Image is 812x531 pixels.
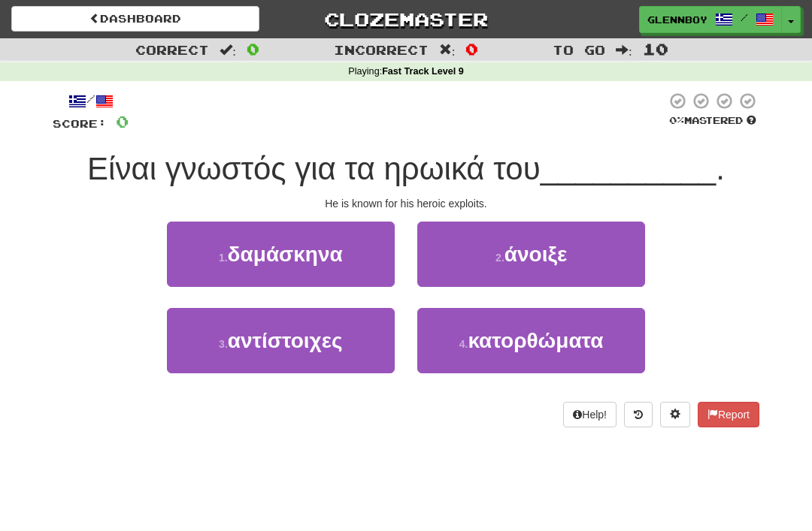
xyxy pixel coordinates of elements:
small: 2 . [495,252,504,264]
span: 0 % [669,114,684,126]
button: Help! [563,402,617,427]
span: __________ [541,151,717,186]
a: Clozemaster [282,6,530,32]
span: 0 [247,40,259,58]
small: 3 . [219,338,228,350]
span: 0 [116,112,129,131]
button: 2.άνοιξε [417,222,645,287]
span: αντίστοιχες [228,329,343,352]
span: Incorrect [334,42,429,57]
a: Dashboard [11,6,259,32]
button: 4.κατορθώματα [417,308,645,373]
a: glennboy / [639,6,782,33]
button: Report [698,402,759,427]
span: / [741,12,748,23]
button: 1.δαμάσκηνα [167,222,395,287]
button: 3.αντίστοιχες [167,308,395,373]
span: δαμάσκηνα [228,243,343,266]
button: Round history (alt+y) [624,402,653,427]
strong: Fast Track Level 9 [382,66,464,77]
span: glennboy [647,13,707,26]
small: 1 . [219,252,228,264]
span: Είναι γνωστός για τα ηρωικά του [87,151,541,186]
span: Correct [135,42,209,57]
span: : [439,44,456,56]
span: : [220,44,236,56]
span: 10 [643,40,668,58]
span: . [716,151,725,186]
span: κατορθώματα [468,329,603,352]
span: : [616,44,632,56]
span: 0 [465,40,478,58]
div: / [53,92,129,110]
div: Mastered [666,114,759,128]
span: To go [553,42,605,57]
small: 4 . [459,338,468,350]
div: He is known for his heroic exploits. [53,196,759,211]
span: άνοιξε [504,243,567,266]
span: Score: [53,117,107,130]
